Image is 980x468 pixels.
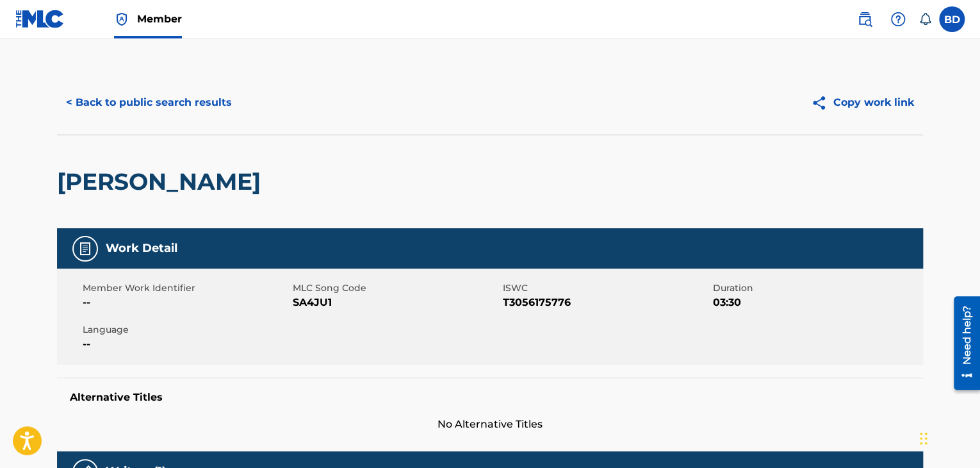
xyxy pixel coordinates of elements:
[293,281,500,295] span: MLC Song Code
[57,417,923,432] span: No Alternative Titles
[114,12,129,27] img: Top Rightsholder
[920,419,927,458] div: Drag
[503,281,710,295] span: ISWC
[811,95,833,111] img: Copy work link
[852,6,878,32] a: Public Search
[802,87,923,119] button: Copy work link
[939,6,965,32] div: User Menu
[890,12,906,27] img: help
[944,292,980,395] iframe: Resource Center
[57,167,267,196] h2: [PERSON_NAME]
[78,241,93,256] img: Work Detail
[83,295,290,310] span: --
[919,13,931,26] div: Notifications
[83,323,290,337] span: Language
[916,406,980,468] iframe: Chat Widget
[885,6,911,32] div: Help
[713,295,920,310] span: 03:30
[137,12,182,26] span: Member
[70,391,910,404] h5: Alternative Titles
[15,10,65,28] img: MLC Logo
[106,241,177,256] h5: Work Detail
[57,87,241,119] button: < Back to public search results
[83,337,290,352] span: --
[857,12,872,27] img: search
[713,281,920,295] span: Duration
[503,295,710,310] span: T3056175776
[83,281,290,295] span: Member Work Identifier
[293,295,500,310] span: SA4JU1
